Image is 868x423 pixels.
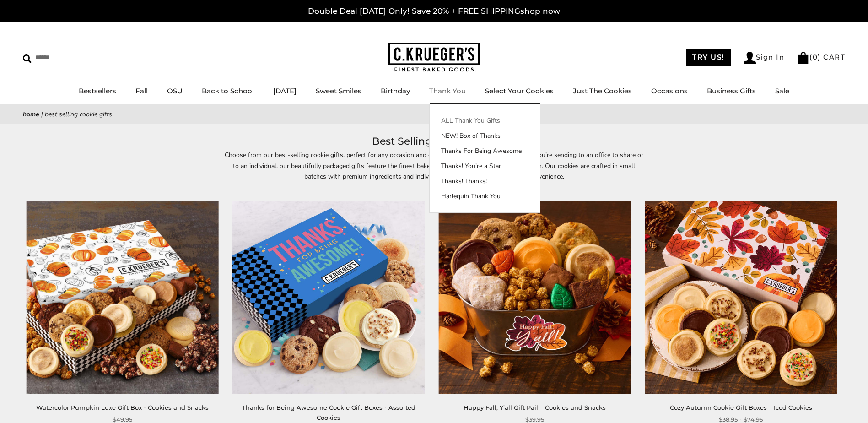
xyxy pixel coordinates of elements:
img: Watercolor Pumpkin Luxe Gift Box - Cookies and Snacks [26,201,219,394]
img: Account [744,52,756,64]
a: Bestsellers [79,87,116,95]
a: Thanks For Being Awesome [430,146,540,156]
a: Birthday [381,87,410,95]
img: Thanks for Being Awesome Cookie Gift Boxes - Assorted Cookies [232,201,425,394]
a: OSU [167,87,183,95]
a: TRY US! [686,49,731,66]
a: Double Deal [DATE] Only! Save 20% + FREE SHIPPINGshop now [308,6,560,16]
iframe: Sign Up via Text for Offers [7,388,95,416]
a: Sale [775,87,789,95]
a: Watercolor Pumpkin Luxe Gift Box - Cookies and Snacks [36,404,209,411]
a: Sign In [744,52,785,64]
a: Happy Fall, Y’all Gift Pail – Cookies and Snacks [464,404,606,411]
a: Fall [135,87,148,95]
a: Occasions [651,87,688,95]
img: Happy Fall, Y’all Gift Pail – Cookies and Snacks [438,201,631,394]
a: (0) CART [797,53,845,61]
a: Back to School [202,87,254,95]
a: Harlequin Thank You [430,191,540,201]
a: Thanks for Being Awesome Cookie Gift Boxes - Assorted Cookies [242,404,415,421]
a: [DATE] [273,87,297,95]
input: Search [23,50,132,65]
a: NEW! Box of Thanks [430,131,540,141]
nav: breadcrumbs [23,109,845,119]
p: Choose from our best-selling cookie gifts, perfect for any occasion and guaranteed to bring smile... [224,150,645,192]
span: 0 [813,53,818,61]
a: Select Your Cookies [485,87,554,95]
img: Cozy Autumn Cookie Gift Boxes – Iced Cookies [645,201,837,394]
a: Cozy Autumn Cookie Gift Boxes – Iced Cookies [670,404,812,411]
img: C.KRUEGER'S [388,43,480,72]
img: Search [23,54,32,63]
span: Best Selling Cookie Gifts [45,110,112,119]
a: Sweet Smiles [316,87,361,95]
a: Just The Cookies [573,87,632,95]
a: Thank You [429,87,466,95]
a: ALL Thank You Gifts [430,116,540,125]
a: Thanks! You're a Star [430,161,540,171]
a: Thanks! Thanks! [430,176,540,186]
span: shop now [520,6,560,16]
img: Bag [797,52,809,64]
a: Home [23,110,39,119]
span: | [41,110,43,119]
a: Business Gifts [707,87,756,95]
h1: Best Selling Cookie Gifts [37,133,831,150]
